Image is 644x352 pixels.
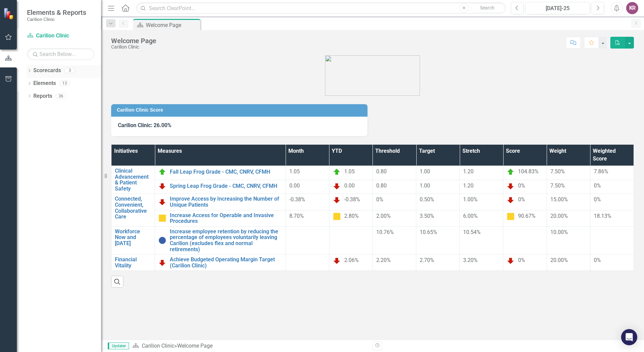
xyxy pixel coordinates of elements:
[132,342,367,350] div: »
[333,182,341,190] img: Below Plan
[344,213,359,219] span: 2.80%
[142,343,174,349] a: Carilion Clinic
[507,257,515,265] img: Below Plan
[27,32,94,40] a: Carilion Clinic
[136,2,506,14] input: Search ClearPoint...
[289,182,300,189] span: 0.00
[518,168,539,175] span: 104.83%
[420,182,430,189] span: 1.00
[463,168,474,175] span: 1.20
[550,213,568,219] span: 20.00%
[56,93,66,99] div: 36
[170,212,282,224] a: Increase Access for Operable and Invasive Procedures
[155,166,286,180] td: Double-Click to Edit Right Click for Context Menu
[594,182,601,189] span: 0%
[115,196,151,219] a: Connected, Convenient, Collaborative Care
[115,257,151,268] a: Financial Vitality
[118,122,171,128] span: Carilion Clinic: 26.00%
[507,212,515,221] img: Caution
[621,329,637,345] div: Open Intercom Messenger
[507,182,515,190] img: Below Plan
[518,182,525,189] span: 0%
[158,259,166,267] img: Below Plan
[550,196,568,203] span: 15.00%
[463,213,478,219] span: 6.00%
[170,229,282,252] a: Increase employee retention by reducing the percentage of employees voluntarily leaving Carilion ...
[626,2,638,14] button: KR
[550,168,565,175] span: 7.50%
[550,257,568,263] span: 20.00%
[376,168,387,175] span: 0.80
[507,168,515,176] img: On Target
[344,257,359,263] span: 2.06%
[33,67,61,75] a: Scorecards
[117,108,364,113] h3: Carilion Clinic Score
[518,197,525,203] span: 0%
[3,8,15,20] img: ClearPoint Strategy
[376,229,394,235] span: 10.76%
[111,194,155,226] td: Double-Click to Edit Right Click for Context Menu
[376,257,391,263] span: 2.20%
[420,196,434,203] span: 0.50%
[33,80,56,87] a: Elements
[420,213,434,219] span: 3.50%
[420,257,434,263] span: 2.70%
[518,257,525,263] span: 0%
[155,255,286,271] td: Double-Click to Edit Right Click for Context Menu
[550,182,565,189] span: 7.50%
[111,255,155,271] td: Double-Click to Edit Right Click for Context Menu
[376,182,387,189] span: 0.80
[594,168,608,175] span: 7.86%
[325,55,420,96] img: carilion%20clinic%20logo%202.0.png
[376,213,391,219] span: 2.00%
[108,343,129,349] span: Updater
[170,169,282,175] a: Fall Leap Frog Grade - CMC, CNRV, CFMH
[471,3,504,13] button: Search
[376,196,383,203] span: 0%
[170,196,282,208] a: Improve Access by Increasing the Number of Unique Patients
[158,236,166,244] img: No Information
[344,168,355,175] span: 1.05
[344,182,355,189] span: 0.00
[289,168,300,175] span: 1.05
[420,168,430,175] span: 1.00
[111,226,155,254] td: Double-Click to Edit Right Click for Context Menu
[170,183,282,189] a: Spring Leap Frog Grade - CMC, CNRV, CFMH
[420,229,437,235] span: 10.65%
[594,213,611,219] span: 18.13%
[115,229,151,246] a: Workforce Now and [DATE]
[27,8,86,17] span: Elements & Reports
[177,343,213,349] div: Welcome Page
[158,182,166,190] img: Below Plan
[463,229,481,235] span: 10.54%
[158,168,166,176] img: On Target
[155,180,286,194] td: Double-Click to Edit Right Click for Context Menu
[333,196,341,204] img: Below Plan
[158,198,166,206] img: Below Plan
[64,68,75,74] div: 3
[115,168,151,192] a: Clinical Advancement & Patient Safety
[463,257,478,263] span: 3.20%
[111,166,155,194] td: Double-Click to Edit Right Click for Context Menu
[550,229,568,235] span: 10.00%
[594,196,601,203] span: 0%
[111,45,156,50] div: Carilion Clinic
[146,21,199,29] div: Welcome Page
[333,212,341,221] img: Caution
[158,214,166,222] img: Caution
[463,182,474,189] span: 1.20
[27,48,94,60] input: Search Below...
[333,168,341,176] img: On Target
[27,17,86,22] small: Carilion Clinic
[111,37,156,45] div: Welcome Page
[344,197,360,203] span: -0.38%
[155,210,286,226] td: Double-Click to Edit Right Click for Context Menu
[480,5,494,10] span: Search
[528,4,587,12] div: [DATE]-25
[155,194,286,210] td: Double-Click to Edit Right Click for Context Menu
[507,196,515,204] img: Below Plan
[59,81,70,86] div: 13
[525,2,590,14] button: [DATE]-25
[289,213,304,219] span: 8.70%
